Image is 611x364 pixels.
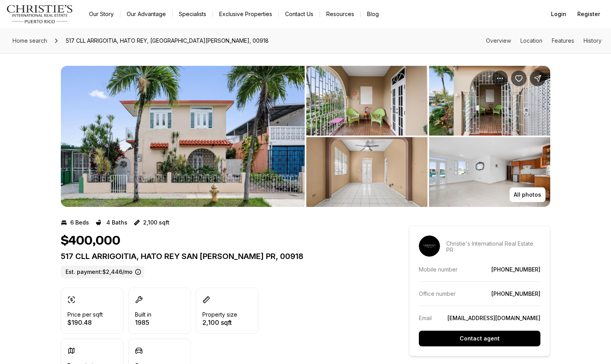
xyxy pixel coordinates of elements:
[492,71,508,86] button: Property options
[120,9,172,20] a: Our Advantage
[361,9,385,20] a: Blog
[61,66,305,207] li: 1 of 10
[419,331,540,346] button: Contact agent
[67,319,103,326] p: $190.48
[61,252,381,261] p: 517 CLL ARRIGOITIA, HATO REY SAN [PERSON_NAME] PR, 00918
[429,66,550,136] button: View image gallery
[419,315,432,321] p: Email
[13,37,47,44] span: Home search
[520,37,542,44] a: Skip to: Location
[61,266,144,278] label: Est. payment: $2,446/mo
[63,34,272,47] span: 517 CLL ARRIGOITIA, HATO REY, [GEOGRAPHIC_DATA][PERSON_NAME], 00918
[511,71,527,86] button: Save Property: 517 CLL ARRIGOITIA, HATO REY
[61,66,550,207] div: Listing Photos
[546,6,571,22] button: Login
[173,9,213,20] a: Specialists
[509,187,546,202] button: All photos
[306,66,427,136] button: View image gallery
[551,11,566,17] span: Login
[447,315,540,321] a: [EMAIL_ADDRESS][DOMAIN_NAME]
[573,6,605,22] button: Register
[213,9,278,20] a: Exclusive Properties
[6,5,73,24] img: logo
[9,34,50,47] a: Home search
[279,9,320,20] button: Contact Us
[106,219,127,226] p: 4 Baths
[61,66,305,207] button: View image gallery
[446,241,540,253] p: Christie's International Real Estate PR
[143,219,169,226] p: 2,100 sqft
[460,335,500,342] p: Contact agent
[202,319,237,326] p: 2,100 sqft
[70,219,89,226] p: 6 Beds
[61,234,120,248] h1: $400,000
[306,137,427,207] button: View image gallery
[202,311,237,318] p: Property size
[491,290,540,297] a: [PHONE_NUMBER]
[486,38,602,44] nav: Page section menu
[552,37,574,44] a: Skip to: Features
[530,71,546,86] button: Share Property: 517 CLL ARRIGOITIA, HATO REY
[514,192,541,198] p: All photos
[320,9,360,20] a: Resources
[135,311,151,318] p: Built in
[491,266,540,273] a: [PHONE_NUMBER]
[67,311,103,318] p: Price per sqft
[486,37,511,44] a: Skip to: Overview
[135,319,151,326] p: 1985
[419,266,458,273] p: Mobile number
[83,9,120,20] a: Our Story
[306,66,550,207] li: 2 of 10
[419,290,456,297] p: Office number
[584,37,602,44] a: Skip to: History
[429,137,550,207] button: View image gallery
[577,11,600,17] span: Register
